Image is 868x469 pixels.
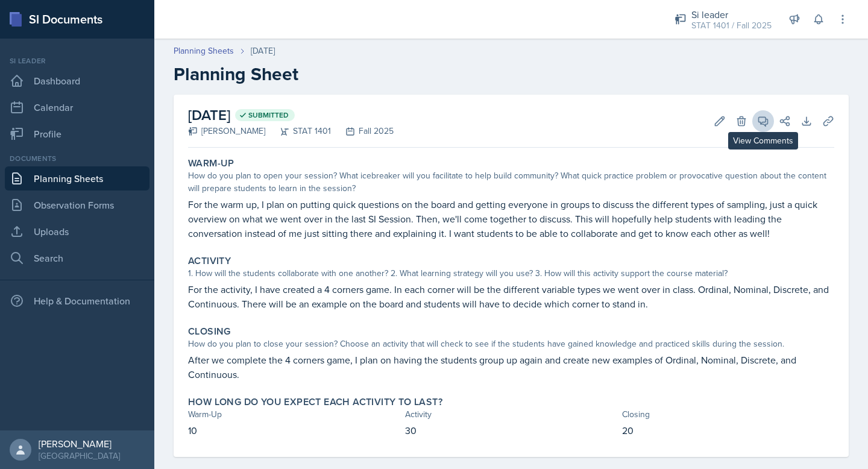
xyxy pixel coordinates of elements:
label: Closing [188,326,231,338]
h2: [DATE] [188,104,394,126]
p: For the activity, I have created a 4 corners game. In each corner will be the different variable ... [188,282,834,311]
p: After we complete the 4 corners game, I plan on having the students group up again and create new... [188,353,834,382]
label: Activity [188,255,231,267]
div: How do you plan to close your session? Choose an activity that will check to see if the students ... [188,338,834,350]
a: Planning Sheets [174,45,234,57]
label: How long do you expect each activity to last? [188,396,442,408]
div: Help & Documentation [5,289,149,313]
div: Warm-Up [188,408,400,421]
h2: Planning Sheet [174,63,849,85]
div: Fall 2025 [331,125,394,137]
a: Observation Forms [5,193,149,217]
div: Activity [405,408,617,421]
div: STAT 1401 [265,125,331,137]
div: Si leader [5,55,149,66]
div: [PERSON_NAME] [188,125,265,137]
div: 1. How will the students collaborate with one another? 2. What learning strategy will you use? 3.... [188,267,834,280]
span: Submitted [248,110,289,120]
p: For the warm up, I plan on putting quick questions on the board and getting everyone in groups to... [188,197,834,241]
a: Planning Sheets [5,166,149,190]
div: [DATE] [251,45,275,57]
a: Dashboard [5,69,149,93]
div: Si leader [691,7,772,22]
div: [PERSON_NAME] [39,438,120,450]
a: Calendar [5,95,149,119]
p: 30 [405,423,617,438]
button: View Comments [752,110,774,132]
a: Search [5,246,149,270]
p: 20 [622,423,834,438]
p: 10 [188,423,400,438]
div: STAT 1401 / Fall 2025 [691,19,772,32]
label: Warm-Up [188,157,234,169]
div: Closing [622,408,834,421]
div: How do you plan to open your session? What icebreaker will you facilitate to help build community... [188,169,834,195]
div: [GEOGRAPHIC_DATA] [39,450,120,462]
a: Uploads [5,219,149,244]
div: Documents [5,153,149,164]
a: Profile [5,122,149,146]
